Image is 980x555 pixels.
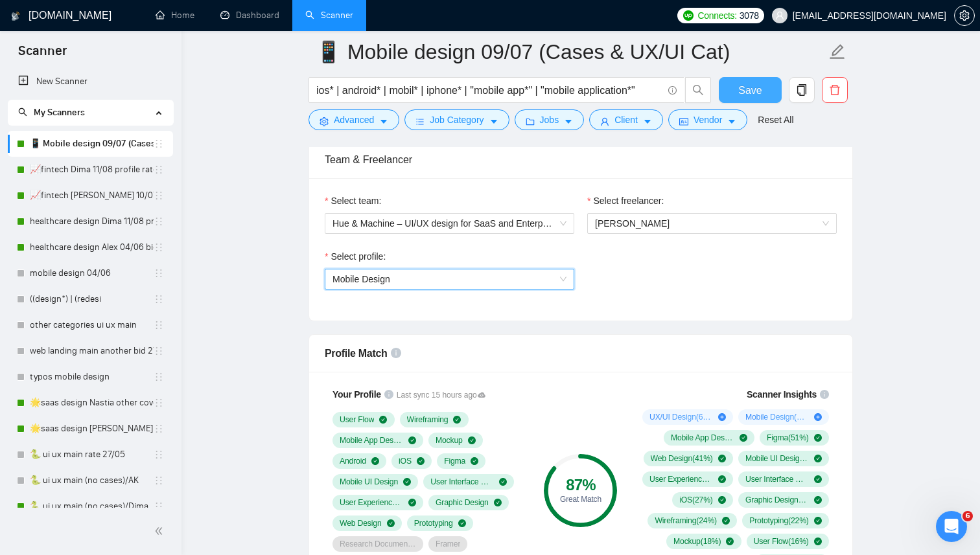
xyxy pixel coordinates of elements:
[18,107,85,118] span: My Scanners
[154,346,164,356] span: holder
[747,390,817,399] span: Scanner Insights
[408,499,416,506] span: check-circle
[154,475,164,486] span: holder
[8,183,173,209] li: 📈fintech Alex 10/07 profile rate
[316,82,662,98] input: Search Freelance Jobs...
[719,77,782,103] button: Save
[154,449,164,460] span: holder
[320,117,329,126] span: setting
[754,536,809,547] span: User Flow ( 16 %)
[154,398,164,408] span: holder
[11,6,20,27] img: logo
[526,117,535,126] span: folder
[671,433,734,443] span: Mobile App Design ( 71 %)
[954,5,975,26] button: setting
[30,442,154,468] a: 🐍 ui ux main rate 27/05
[309,109,399,130] button: settingAdvancedcaret-down
[814,538,822,545] span: check-circle
[718,496,726,504] span: check-circle
[30,286,154,312] a: ((design*) | (redesi
[544,495,617,503] div: Great Match
[332,214,566,233] span: Hue & Machine – UI/UX design for SaaS and Enterprise
[316,36,826,68] input: Scanner name...
[404,109,509,130] button: barsJob Categorycaret-down
[371,457,379,465] span: check-circle
[417,457,425,465] span: check-circle
[8,390,173,416] li: 🌟saas design Nastia other cover 27/05
[399,456,412,466] span: iOS
[814,455,822,462] span: check-circle
[340,539,416,549] span: Research Documentation
[8,157,173,183] li: 📈fintech Dima 11/08 profile rate without Exclusively
[679,117,688,126] span: idcard
[697,8,736,23] span: Connects:
[8,416,173,442] li: 🌟saas design Alex 27-03/06 check 90% rate
[430,477,494,487] span: User Interface Design
[325,348,388,359] span: Profile Match
[471,457,478,465] span: check-circle
[814,434,822,442] span: check-circle
[30,183,154,209] a: 📈fintech [PERSON_NAME] 10/07 profile rate
[436,497,489,508] span: Graphic Design
[718,455,726,462] span: check-circle
[325,194,381,208] label: Select team:
[8,69,173,95] li: New Scanner
[954,10,975,21] a: setting
[30,493,154,519] a: 🐍 ui ux main (no cases)/Dima
[8,234,173,260] li: healthcare design Alex 04/06 bid in range
[379,416,387,424] span: check-circle
[154,216,164,227] span: holder
[156,10,194,21] a: homeHome
[668,109,747,130] button: idcardVendorcaret-down
[154,242,164,253] span: holder
[775,11,784,20] span: user
[726,538,734,545] span: check-circle
[8,338,173,364] li: web landing main another bid 27/05
[8,468,173,493] li: 🐍 ui ux main (no cases)/AK
[955,10,974,21] span: setting
[614,113,638,127] span: Client
[8,41,77,69] span: Scanner
[154,525,167,538] span: double-left
[331,249,386,264] span: Select profile:
[340,477,398,487] span: Mobile UI Design
[34,107,85,118] span: My Scanners
[30,234,154,260] a: healthcare design Alex 04/06 bid in range
[8,260,173,286] li: mobile design 04/06
[649,412,713,422] span: UX/UI Design ( 69 %)
[340,414,374,425] span: User Flow
[668,86,677,95] span: info-circle
[30,468,154,493] a: 🐍 ui ux main (no cases)/AK
[722,517,730,525] span: check-circle
[789,77,815,103] button: copy
[8,312,173,338] li: other categories ui ux main
[305,10,353,21] a: searchScanner
[494,499,502,506] span: check-circle
[468,436,476,444] span: check-circle
[436,435,463,446] span: Mockup
[814,517,822,525] span: check-circle
[515,109,585,130] button: folderJobscaret-down
[414,518,453,528] span: Prototyping
[587,194,664,208] label: Select freelancer:
[8,364,173,390] li: typos mobile design
[220,10,279,21] a: dashboardDashboard
[154,372,164,382] span: holder
[30,131,154,157] a: 📱 Mobile design 09/07 (Cases & UX/UI Cat)
[407,414,449,425] span: Wireframing
[820,390,829,399] span: info-circle
[18,69,163,95] a: New Scanner
[30,390,154,416] a: 🌟saas design Nastia other cover 27/05
[379,117,388,126] span: caret-down
[154,268,164,278] span: holder
[673,536,721,547] span: Mockup ( 18 %)
[340,518,382,528] span: Web Design
[18,108,27,117] span: search
[962,511,973,521] span: 6
[334,113,374,127] span: Advanced
[936,511,967,542] iframe: Intercom live chat
[600,117,609,126] span: user
[814,475,822,483] span: check-circle
[499,478,507,486] span: check-circle
[489,117,498,126] span: caret-down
